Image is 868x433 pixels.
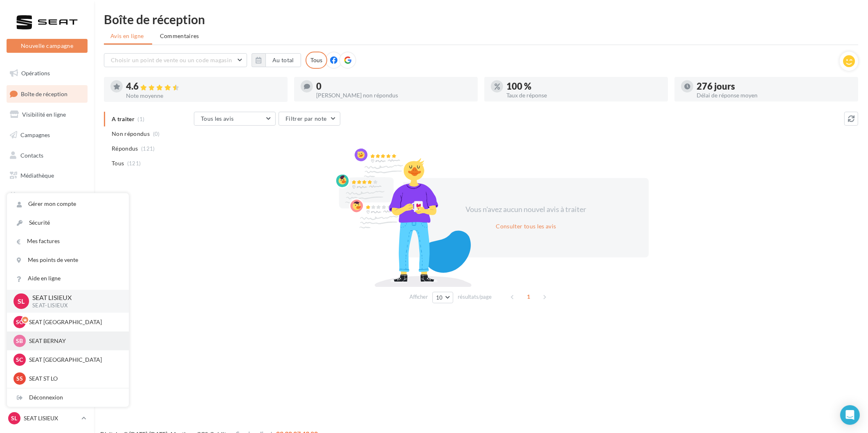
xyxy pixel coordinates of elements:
[20,172,54,179] span: Médiathèque
[21,90,67,97] span: Boîte de réception
[409,293,428,301] span: Afficher
[5,85,89,103] a: Boîte de réception
[111,56,232,63] span: Choisir un point de vente ou un code magasin
[160,32,199,40] span: Commentaires
[5,147,89,164] a: Contacts
[16,318,23,326] span: SC
[32,302,116,309] p: SEAT-LISIEUX
[20,192,48,199] span: Calendrier
[7,195,129,213] a: Gérer mon compte
[7,39,88,53] button: Nouvelle campagne
[7,214,129,232] a: Sécurité
[506,82,661,91] div: 100 %
[11,414,18,422] span: SL
[24,414,78,422] p: SEAT LISIEUX
[16,374,23,383] span: SS
[7,410,88,426] a: SL SEAT LISIEUX
[522,290,535,303] span: 1
[306,52,327,69] div: Tous
[7,388,129,407] div: Déconnexion
[5,106,89,123] a: Visibilité en ligne
[5,208,89,232] a: PLV et print personnalisable
[697,82,852,91] div: 276 jours
[5,187,89,205] a: Calendrier
[5,126,89,144] a: Campagnes
[316,82,471,91] div: 0
[697,92,852,98] div: Délai de réponse moyen
[20,151,43,158] span: Contacts
[7,251,129,269] a: Mes points de vente
[29,374,119,383] p: SEAT ST LO
[252,53,301,67] button: Au total
[104,13,858,25] div: Boîte de réception
[29,337,119,345] p: SEAT BERNAY
[5,235,89,259] a: Campagnes DataOnDemand
[104,53,247,67] button: Choisir un point de vente ou un code magasin
[432,292,453,303] button: 10
[20,131,50,138] span: Campagnes
[265,53,301,67] button: Au total
[16,337,23,345] span: SB
[112,130,150,138] span: Non répondus
[201,115,234,122] span: Tous les avis
[112,159,124,167] span: Tous
[456,204,596,215] div: Vous n'avez aucun nouvel avis à traiter
[194,112,276,126] button: Tous les avis
[5,167,89,184] a: Médiathèque
[29,356,119,364] p: SEAT [GEOGRAPHIC_DATA]
[492,221,559,231] button: Consulter tous les avis
[126,93,281,99] div: Note moyenne
[21,70,50,77] span: Opérations
[141,145,155,152] span: (121)
[153,131,160,137] span: (0)
[458,293,492,301] span: résultats/page
[7,232,129,250] a: Mes factures
[18,296,25,306] span: SL
[506,92,661,98] div: Taux de réponse
[112,144,138,153] span: Répondus
[316,92,471,98] div: [PERSON_NAME] non répondus
[22,111,66,118] span: Visibilité en ligne
[32,293,116,302] p: SEAT LISIEUX
[127,160,141,167] span: (121)
[5,65,89,82] a: Opérations
[436,294,443,301] span: 10
[16,356,23,364] span: SC
[840,405,860,425] div: Open Intercom Messenger
[126,82,281,91] div: 4.6
[279,112,340,126] button: Filtrer par note
[7,269,129,288] a: Aide en ligne
[29,318,119,326] p: SEAT [GEOGRAPHIC_DATA]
